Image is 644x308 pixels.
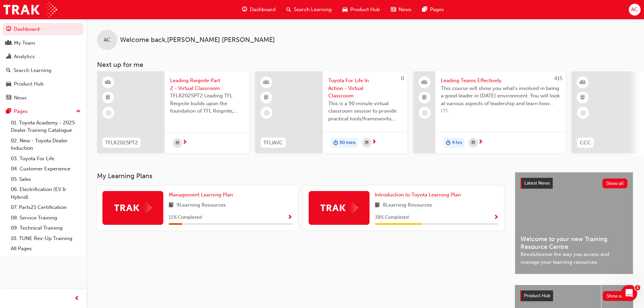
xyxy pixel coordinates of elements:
[97,71,249,153] a: TFLR2025PT2Leading Reignite Part 2 - Virtual ClassroomTFLR2025PT2 Leading TFL Reignite builds upo...
[281,3,337,17] a: search-iconSearch Learning
[494,213,499,222] button: Show Progress
[372,139,377,145] span: next-icon
[3,64,84,77] a: Search Learning
[524,180,550,186] span: Latest News
[105,110,112,116] span: learningRecordVerb_NONE-icon
[8,202,84,213] a: 07. Parts21 Certification
[242,5,247,14] span: guage-icon
[631,6,638,14] span: AC
[287,215,292,221] span: Show Progress
[106,93,111,102] span: booktick-icon
[621,285,637,301] iframe: Intercom live chat
[417,3,449,17] a: pages-iconPages
[182,140,187,146] span: next-icon
[635,285,640,290] span: 1
[494,215,499,221] span: Show Progress
[333,139,338,147] span: duration-icon
[105,139,138,147] span: TFLR2025PT2
[6,95,11,101] span: news-icon
[120,36,275,44] span: Welcome back , [PERSON_NAME] [PERSON_NAME]
[383,201,432,210] span: 8 Learning Resources
[8,223,84,233] a: 09. Technical Training
[8,233,84,244] a: 10. TUNE Rev-Up Training
[8,174,84,185] a: 05. Sales
[422,110,428,116] span: learningRecordVerb_NONE-icon
[422,5,427,14] span: pages-icon
[3,23,84,35] a: Dashboard
[472,139,475,147] span: calendar-icon
[3,105,84,118] button: Pages
[255,71,407,153] a: 0TFLIAVCToyota For Life In Action - Virtual ClassroomThis is a 90 minute virtual classroom sessio...
[76,107,81,116] span: up-icon
[8,153,84,164] a: 03. Toyota For Life
[413,71,566,153] a: 415Leading Teams EffectivelyThis course will show you what's involved in being a good leader in [...
[375,191,463,199] a: Introduction to Toyota Learning Plan
[3,78,84,90] a: Product Hub
[169,201,174,210] span: book-icon
[264,78,269,87] span: learningResourceType_INSTRUCTOR_LED-icon
[8,118,84,136] a: 01. Toyota Academy - 2025 Dealer Training Catalogue
[14,94,27,102] div: News
[14,108,28,115] div: Pages
[441,85,560,108] span: This course will show you what's involved in being a good leader in [DATE] environment. You will ...
[554,75,562,81] span: 415
[3,92,84,104] a: News
[169,214,202,221] span: 11 % Completed
[602,179,628,188] button: Show all
[375,214,409,221] span: 38 % Completed
[515,172,633,274] a: Latest NewsShow allWelcome to your new Training Resource CentreRevolutionise the way you access a...
[422,93,427,102] span: booktick-icon
[97,172,504,180] h3: My Learning Plans
[375,201,380,210] span: book-icon
[422,78,427,87] span: people-icon
[6,54,11,60] span: chart-icon
[286,5,291,14] span: search-icon
[441,107,560,115] span: LTE
[8,164,84,174] a: 04. Customer Experience
[74,294,79,303] span: prev-icon
[629,4,641,16] button: AC
[328,77,402,100] span: Toyota For Life In Action - Virtual Classroom
[3,2,57,17] a: Trak
[14,67,51,74] div: Search Learning
[580,139,591,147] span: CCC
[263,139,283,147] span: TFLIAVC
[391,5,396,14] span: news-icon
[6,40,11,46] span: people-icon
[452,139,462,147] span: 4 hrs
[237,3,281,17] a: guage-iconDashboard
[580,78,585,87] span: learningResourceType_INSTRUCTOR_LED-icon
[6,109,11,115] span: pages-icon
[8,136,84,153] a: 02. New - Toyota Dealer Induction
[385,3,417,17] a: news-iconNews
[8,243,84,254] a: All Pages
[3,22,84,105] button: DashboardMy TeamAnalyticsSearch LearningProduct HubNews
[6,81,11,87] span: car-icon
[14,80,44,88] div: Product Hub
[399,6,411,14] span: News
[86,61,644,69] h3: Next up for me
[176,139,179,147] span: calendar-icon
[264,93,269,102] span: booktick-icon
[3,37,84,49] a: My Team
[264,110,270,116] span: learningRecordVerb_NONE-icon
[446,139,451,147] span: duration-icon
[521,235,627,251] span: Welcome to your new Training Resource Centre
[6,26,11,32] span: guage-icon
[521,251,627,266] span: Revolutionise the way you access and manage your learning resources.
[8,184,84,202] a: 06. Electrification (EV & Hybrid)
[6,68,11,74] span: search-icon
[170,77,244,92] span: Leading Reignite Part 2 - Virtual Classroom
[337,3,385,17] a: car-iconProduct Hub
[342,5,348,14] span: car-icon
[339,139,356,147] span: 90 mins
[14,53,35,61] div: Analytics
[441,77,560,85] span: Leading Teams Effectively
[430,6,444,14] span: Pages
[3,50,84,63] a: Analytics
[114,203,151,213] img: Trak
[580,93,585,102] span: booktick-icon
[320,203,358,213] img: Trak
[365,139,368,147] span: calendar-icon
